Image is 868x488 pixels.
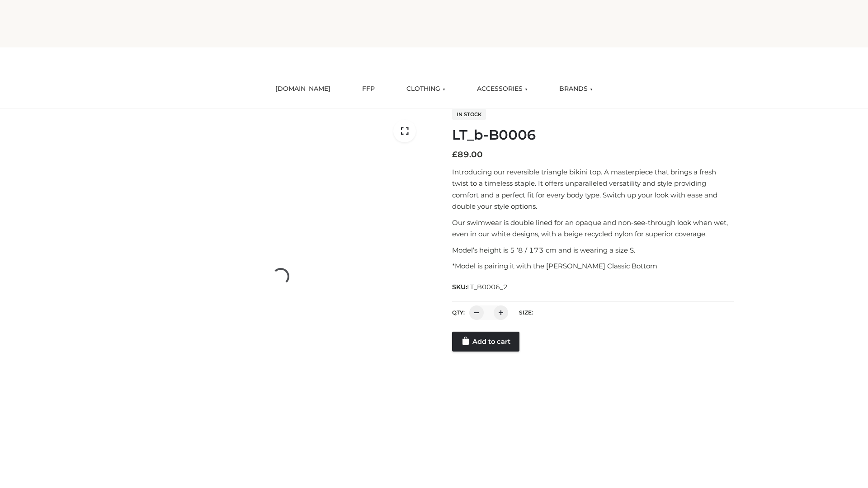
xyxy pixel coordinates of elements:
label: QTY: [452,309,465,316]
span: SKU: [452,282,509,292]
a: [DOMAIN_NAME] [269,79,337,99]
p: Model’s height is 5 ‘8 / 173 cm and is wearing a size S. [452,244,734,256]
span: £ [452,150,458,160]
bdi: 89.00 [452,150,483,160]
a: Add to cart [452,332,519,352]
a: FFP [355,79,382,99]
span: LT_B0006_2 [467,283,508,291]
span: In stock [452,109,486,120]
a: ACCESSORIES [470,79,534,99]
a: CLOTHING [400,79,452,99]
p: *Model is pairing it with the [PERSON_NAME] Classic Bottom [452,260,734,272]
h1: LT_b-B0006 [452,127,734,143]
p: Our swimwear is double lined for an opaque and non-see-through look when wet, even in our white d... [452,217,734,240]
label: Size: [519,309,533,316]
p: Introducing our reversible triangle bikini top. A masterpiece that brings a fresh twist to a time... [452,166,734,212]
a: BRANDS [552,79,599,99]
